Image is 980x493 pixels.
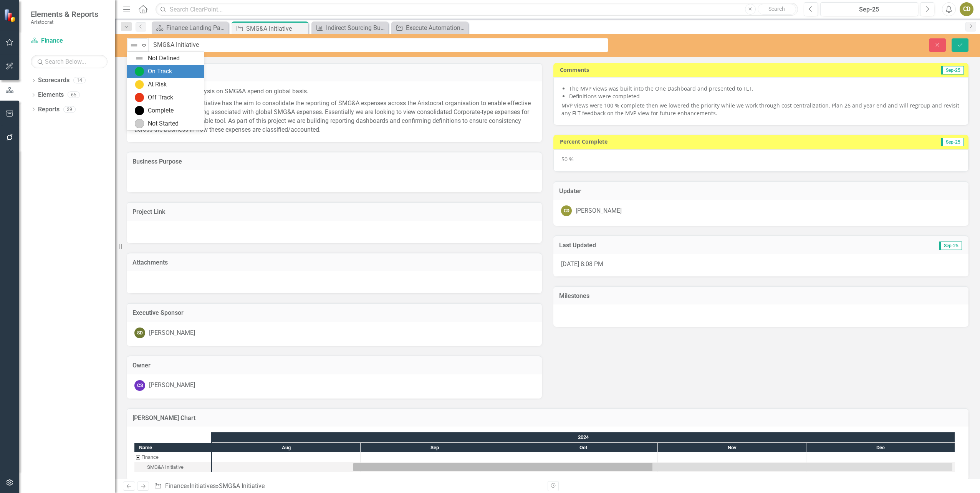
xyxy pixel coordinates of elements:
h3: Percent Complete [560,139,831,144]
div: Sep [361,443,509,453]
div: Not Started [148,119,179,128]
h3: Milestones [559,293,963,299]
div: [PERSON_NAME] [149,381,195,390]
div: Oct [509,443,658,453]
span: Search [768,6,785,12]
a: Finance [31,36,108,45]
img: Complete [135,106,144,115]
input: Search Below... [31,55,108,68]
div: [PERSON_NAME] [576,207,622,215]
a: Elements [38,91,64,99]
div: 65 [68,92,80,98]
div: Finance Landing Page [166,23,227,33]
div: Name [134,443,211,452]
a: Execute Automation strategy [393,23,466,33]
div: [DATE] 8:08 PM [553,254,968,276]
div: CD [561,205,572,216]
span: Sep-25 [941,66,964,74]
h3: Owner [132,362,536,369]
a: Scorecards [38,76,70,85]
div: Dec [806,443,955,453]
a: Initiatives [190,482,216,490]
div: [PERSON_NAME] [149,329,195,337]
h3: Business Purpose [132,158,536,165]
div: 2024 [212,432,955,442]
li: The MVP views was built into the One Dashboard and presented to FLT. [569,85,960,93]
div: Task: Start date: 2024-08-30 End date: 2024-12-31 [134,462,211,472]
div: CS [134,380,145,391]
button: CD [960,2,973,16]
div: On Track [148,67,172,76]
div: 50 % [553,149,968,172]
h3: Comments [560,67,785,73]
div: SMG&A Initiative [134,462,211,472]
div: Task: Start date: 2024-08-30 End date: 2024-12-31 [353,463,952,471]
div: Nov [658,443,806,453]
img: Off Track [135,93,144,102]
img: Not Defined [129,41,139,50]
h3: Executive Sponsor [132,309,536,316]
button: Sep-25 [820,2,918,16]
h3: [PERSON_NAME] Chart [132,415,963,422]
img: Not Defined [135,54,144,63]
div: Sep-25 [823,5,915,14]
span: Sep-25 [941,138,964,146]
div: Finance [134,452,211,462]
h3: Project Link [132,208,536,215]
div: At Risk [148,80,167,89]
h3: Last Updated [559,242,806,249]
h3: Attachments [132,259,536,266]
a: Indirect Sourcing Budgeted Hard Savings ($M - AUD) [313,23,386,33]
div: SMG&A Initiative [246,24,306,33]
div: Aug [212,443,361,453]
div: Finance [141,452,159,462]
input: Search ClearPoint... [156,3,798,16]
div: Complete [148,106,174,115]
a: Finance Landing Page [154,23,227,33]
div: » » [154,482,542,491]
li: Definitions were completed [569,93,960,100]
input: This field is required [148,38,608,52]
div: Execute Automation strategy [406,23,466,33]
img: At Risk [135,80,144,89]
div: 29 [63,106,76,112]
div: SMG&A Initiative [219,482,265,490]
small: Aristocrat [31,19,98,25]
a: Reports [38,105,60,114]
img: ClearPoint Strategy [4,9,17,22]
span: Elements & Reports [31,10,98,19]
p: MVP views were 100 % complete then we lowered the priority while we work through cost centralizat... [561,102,960,117]
div: Not Defined [148,54,180,63]
img: On Track [135,67,144,76]
img: Not Started [135,119,144,128]
div: Indirect Sourcing Budgeted Hard Savings ($M - AUD) [326,23,386,33]
span: Sep-25 [939,242,962,250]
h3: Updater [559,188,963,195]
h3: Description [132,69,536,76]
button: Search [758,4,796,15]
div: SD [134,328,145,338]
div: Task: Finance Start date: 2024-08-30 End date: 2024-08-31 [134,452,211,462]
div: 14 [73,77,86,84]
div: Off Track [148,93,173,102]
p: Deliver reporting and analysis on SMG&A spend on global basis. [134,87,534,98]
a: Finance [165,482,187,490]
div: SMG&A Initiative [147,462,184,472]
p: The SMG&A Enterprise initiative has the aim to consolidate the reporting of SMG&A expenses across... [134,98,534,134]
